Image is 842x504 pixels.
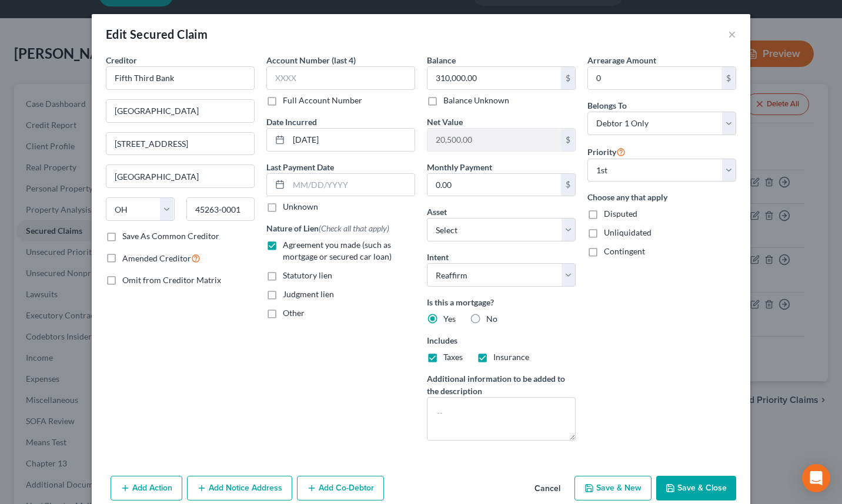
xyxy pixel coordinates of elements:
button: Cancel [525,477,570,500]
input: Enter zip... [186,197,255,221]
label: Last Payment Date [266,161,334,173]
label: Full Account Number [283,95,362,106]
input: XXXX [266,66,415,90]
span: Creditor [106,55,137,65]
label: Monthly Payment [427,161,492,173]
button: Save & New [574,476,651,500]
button: × [728,27,736,41]
span: Statutory lien [283,270,332,280]
span: Other [283,308,305,318]
button: Add Notice Address [187,476,292,500]
input: 0.00 [427,67,561,89]
label: Includes [427,334,576,347]
label: Account Number (last 4) [266,54,356,66]
span: Judgment lien [283,289,334,299]
input: Search creditor by name... [106,66,255,90]
span: Taxes [443,352,463,362]
label: Intent [427,251,449,263]
div: $ [721,67,736,89]
input: MM/DD/YYYY [289,174,415,196]
input: 0.00 [427,174,561,196]
input: Enter address... [106,100,254,122]
label: Net Value [427,116,463,128]
label: Arrearage Amount [587,54,656,66]
span: No [486,314,497,324]
label: Save As Common Creditor [122,230,219,242]
input: Enter city... [106,165,254,187]
input: Apt, Suite, etc... [106,133,254,155]
span: Amended Creditor [122,253,191,263]
div: Open Intercom Messenger [802,464,830,492]
span: Omit from Creditor Matrix [122,275,221,285]
span: Insurance [493,352,529,362]
span: Disputed [604,209,637,219]
span: Yes [443,314,456,324]
input: MM/DD/YYYY [289,129,415,151]
button: Save & Close [656,476,736,500]
label: Nature of Lien [266,222,389,234]
label: Choose any that apply [587,191,736,203]
button: Add Action [111,476,182,500]
label: Unknown [283,201,318,213]
label: Additional information to be added to the description [427,372,576,397]
label: Is this a mortgage? [427,296,576,308]
div: Edit Secured Claim [106,26,208,42]
button: Add Co-Debtor [297,476,384,500]
span: Asset [427,207,447,217]
div: $ [561,174,575,196]
span: (Check all that apply) [319,223,389,233]
input: 0.00 [588,67,721,89]
span: Agreement you made (such as mortgage or secured car loan) [283,240,392,261]
span: Contingent [604,246,645,256]
label: Priority [587,145,626,159]
span: Unliquidated [604,227,651,237]
span: Belongs To [587,100,627,110]
label: Balance [427,54,456,66]
input: 0.00 [427,129,561,151]
div: $ [561,129,575,151]
label: Balance Unknown [443,95,509,106]
div: $ [561,67,575,89]
label: Date Incurred [266,116,317,128]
